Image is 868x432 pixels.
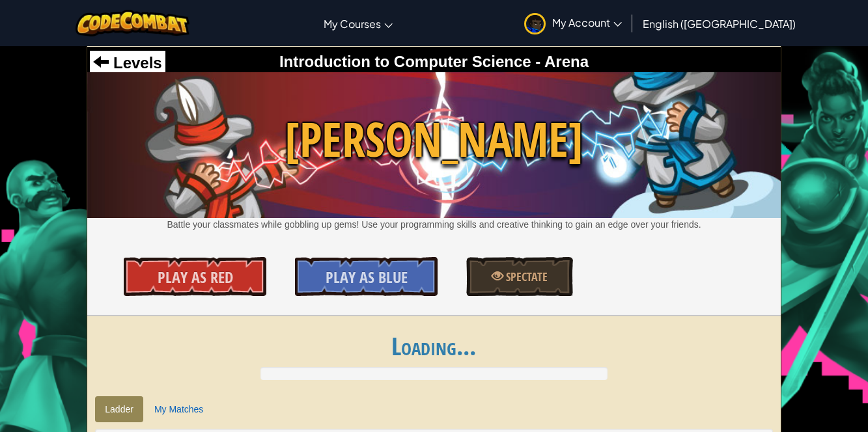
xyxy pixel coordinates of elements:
img: CodeCombat logo [76,10,189,36]
span: My Courses [324,17,381,31]
span: English ([GEOGRAPHIC_DATA]) [643,17,796,31]
span: Play As Blue [326,267,408,288]
span: Introduction to Computer Science [279,53,531,70]
span: - Arena [531,53,589,70]
span: Spectate [503,269,548,285]
span: Levels [109,54,161,72]
a: My Matches [145,396,213,422]
a: My Courses [317,6,399,41]
img: avatar [524,13,546,34]
span: Play As Red [158,267,233,288]
span: [PERSON_NAME] [87,106,780,173]
a: Ladder [95,396,143,422]
a: Levels [93,54,161,72]
a: English ([GEOGRAPHIC_DATA]) [636,6,802,41]
a: My Account [518,3,628,44]
p: Battle your classmates while gobbling up gems! Use your programming skills and creative thinking ... [87,218,780,231]
a: Spectate [466,257,573,296]
h1: Loading... [87,332,780,360]
img: Wakka Maul [87,72,780,218]
span: My Account [552,16,622,29]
